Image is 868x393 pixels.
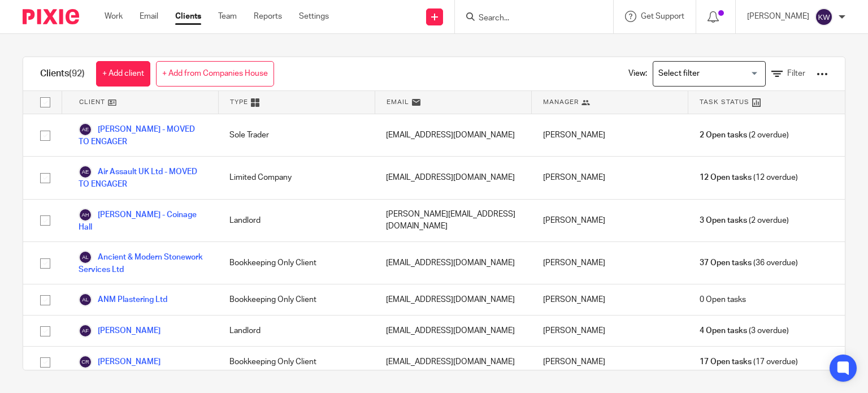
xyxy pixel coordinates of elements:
[218,114,375,156] div: Sole Trader
[747,11,809,22] p: [PERSON_NAME]
[543,97,579,107] span: Manager
[79,251,207,275] a: Ancient & Modern Stonework Services Ltd
[218,200,375,241] div: Landlord
[700,97,749,107] span: Task Status
[156,61,274,87] a: + Add from Companies House
[79,355,160,369] a: [PERSON_NAME]
[79,123,207,148] a: [PERSON_NAME] - MOVED TO ENGAGER
[79,97,105,107] span: Client
[79,165,207,190] a: Air Assault UK Ltd - MOVED TO ENGAGER
[218,157,375,198] div: Limited Company
[700,129,789,141] span: (2 overdue)
[140,11,158,22] a: Email
[532,114,688,156] div: [PERSON_NAME]
[700,356,752,368] span: 17 Open tasks
[700,257,798,269] span: (36 overdue)
[478,14,579,24] input: Search
[69,69,85,78] span: (92)
[375,157,531,198] div: [EMAIL_ADDRESS][DOMAIN_NAME]
[79,324,160,338] a: [PERSON_NAME]
[611,57,828,90] div: View:
[79,355,92,369] img: svg%3E
[218,347,375,377] div: Bookkeeping Only Client
[700,294,746,305] span: 0 Open tasks
[299,11,329,22] a: Settings
[230,97,248,107] span: Type
[34,92,56,113] input: Select all
[79,324,92,338] img: svg%3E
[79,293,92,306] img: svg%3E
[175,11,201,22] a: Clients
[700,129,747,141] span: 2 Open tasks
[700,325,747,336] span: 4 Open tasks
[375,242,531,284] div: [EMAIL_ADDRESS][DOMAIN_NAME]
[79,165,92,179] img: svg%3E
[700,325,789,336] span: (3 overdue)
[532,347,688,377] div: [PERSON_NAME]
[79,251,92,264] img: svg%3E
[23,9,79,24] img: Pixie
[375,114,531,156] div: [EMAIL_ADDRESS][DOMAIN_NAME]
[375,284,531,315] div: [EMAIL_ADDRESS][DOMAIN_NAME]
[218,284,375,315] div: Bookkeeping Only Client
[654,64,759,84] input: Search for option
[532,316,688,346] div: [PERSON_NAME]
[700,215,789,226] span: (2 overdue)
[218,242,375,284] div: Bookkeeping Only Client
[532,200,688,241] div: [PERSON_NAME]
[79,208,207,233] a: [PERSON_NAME] - Coinage Hall
[79,293,167,306] a: ANM Plastering Ltd
[40,68,85,80] h1: Clients
[79,208,92,222] img: svg%3E
[105,11,123,22] a: Work
[787,70,805,77] span: Filter
[79,123,92,136] img: svg%3E
[700,356,798,368] span: (17 overdue)
[700,172,798,183] span: (12 overdue)
[532,157,688,198] div: [PERSON_NAME]
[815,8,833,26] img: svg%3E
[218,316,375,346] div: Landlord
[700,215,747,226] span: 3 Open tasks
[254,11,282,22] a: Reports
[375,316,531,346] div: [EMAIL_ADDRESS][DOMAIN_NAME]
[653,61,766,87] div: Search for option
[375,347,531,377] div: [EMAIL_ADDRESS][DOMAIN_NAME]
[700,257,752,269] span: 37 Open tasks
[532,284,688,315] div: [PERSON_NAME]
[387,97,409,107] span: Email
[641,12,684,20] span: Get Support
[218,11,237,22] a: Team
[532,242,688,284] div: [PERSON_NAME]
[96,61,150,87] a: + Add client
[700,172,752,183] span: 12 Open tasks
[375,200,531,241] div: [PERSON_NAME][EMAIL_ADDRESS][DOMAIN_NAME]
